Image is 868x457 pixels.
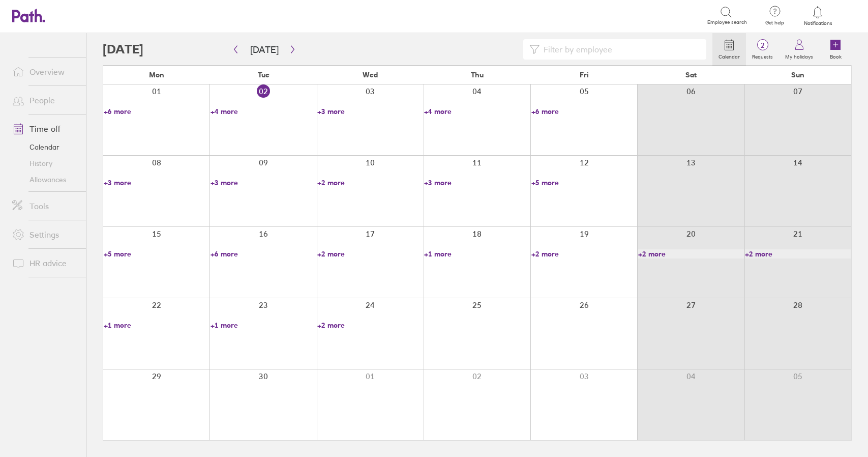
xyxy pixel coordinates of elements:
a: +6 more [211,249,316,259]
label: Calendar [712,51,746,60]
a: 2Requests [746,33,779,66]
a: +1 more [424,249,530,259]
a: +6 more [104,107,209,116]
span: Notifications [801,20,834,26]
a: +4 more [211,107,316,116]
span: Wed [363,71,378,79]
a: +3 more [104,178,209,187]
input: Filter by employee [540,40,700,59]
a: History [4,155,86,172]
span: Mon [149,71,164,79]
a: +2 more [531,249,637,259]
a: Tools [4,196,86,216]
a: +3 more [317,107,423,116]
a: +6 more [531,107,637,116]
a: +5 more [104,249,209,259]
span: 2 [746,41,779,49]
a: My holidays [779,33,819,66]
a: Book [819,33,852,66]
span: Fri [580,71,589,79]
a: +1 more [104,321,209,330]
a: Overview [4,62,86,82]
a: HR advice [4,253,86,273]
label: Book [824,51,848,60]
span: Get help [758,20,791,26]
div: Search [114,11,140,20]
a: Settings [4,224,86,245]
a: +1 more [211,321,316,330]
span: Sun [791,71,804,79]
label: My holidays [779,51,819,60]
label: Requests [746,51,779,60]
a: +3 more [424,178,530,187]
a: +4 more [424,107,530,116]
span: Tue [258,71,270,79]
span: Sat [685,71,697,79]
a: +3 more [211,178,316,187]
a: +2 more [317,249,423,259]
a: +5 more [531,178,637,187]
a: Allowances [4,172,86,188]
a: Time off [4,119,86,139]
a: +2 more [317,321,423,330]
a: People [4,90,86,110]
a: +2 more [638,249,744,259]
a: +2 more [317,178,423,187]
a: Calendar [712,33,746,66]
span: Employee search [707,19,747,25]
a: +2 more [745,249,851,259]
button: [DATE] [242,41,287,58]
a: Calendar [4,139,86,155]
span: Thu [471,71,484,79]
a: Notifications [801,5,834,26]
